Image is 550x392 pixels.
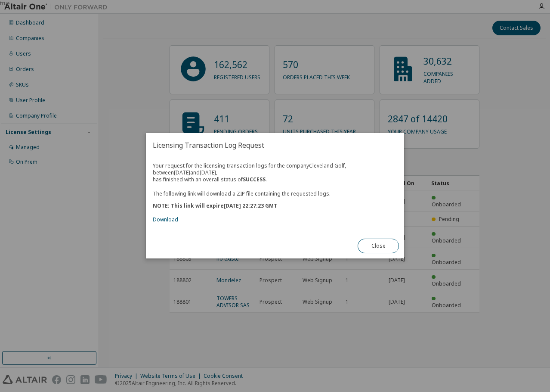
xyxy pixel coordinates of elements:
[153,216,178,224] a: Download
[146,133,404,157] h2: Licensing Transaction Log Request
[243,176,266,183] b: SUCCESS
[153,190,397,197] p: The following link will download a ZIP file containing the requested logs.
[153,202,277,210] b: NOTE: This link will expire [DATE] 22:27:23 GMT
[153,162,397,223] div: Your request for the licensing transaction logs for the company Cleveland Golf , between [DATE] a...
[358,239,399,254] button: Close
